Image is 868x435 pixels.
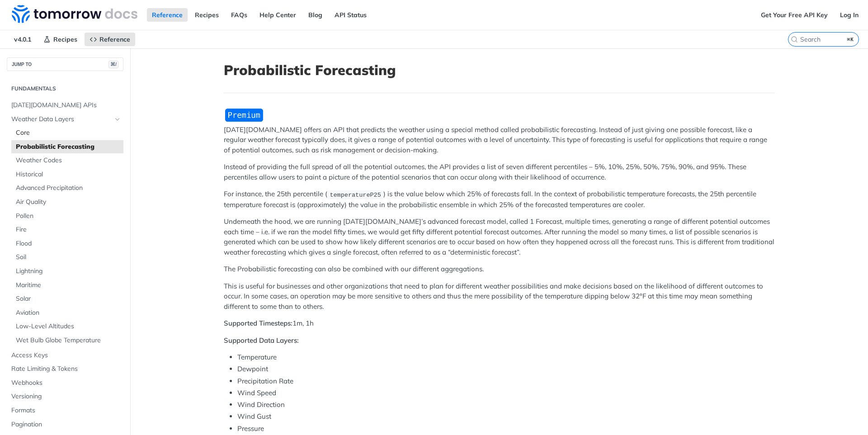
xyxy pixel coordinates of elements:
[108,61,118,68] span: ⌘/
[237,388,774,398] li: Wind Speed
[237,352,774,363] li: Temperature
[11,251,123,264] a: Soil
[845,35,856,44] kbd: ⌘K
[7,418,123,431] a: Pagination
[85,33,135,46] a: Reference
[237,411,774,422] li: Wind Gust
[11,406,121,415] span: Formats
[11,334,123,347] a: Wet Bulb Globe Temperature
[224,264,774,274] p: The Probabilistic forecasting can also be combined with our different aggregations.
[11,195,123,209] a: Air Quality
[224,318,774,329] p: 1m, 1h
[190,8,224,22] a: Recipes
[7,85,123,93] h2: Fundamentals
[237,424,774,434] li: Pressure
[791,36,798,43] svg: Search
[16,225,121,234] span: Fire
[7,113,123,126] a: Weather Data LayersHide subpages for Weather Data Layers
[11,306,123,320] a: Aviation
[11,279,123,292] a: Maritime
[7,376,123,390] a: Webhooks
[11,168,123,181] a: Historical
[224,189,774,210] p: For instance, the 25th percentile ( ) is the value below which 25% of forecasts fall. In the cont...
[224,336,299,345] strong: Supported Data Layers:
[224,217,774,257] p: Underneath the hood, we are running [DATE][DOMAIN_NAME]’s advanced forecast model, called 1 Forec...
[11,209,123,223] a: Pollen
[835,8,863,22] a: Log In
[303,8,327,22] a: Blog
[224,62,774,78] h1: Probabilistic Forecasting
[16,281,121,290] span: Maritime
[11,101,121,110] span: [DATE][DOMAIN_NAME] APIs
[11,265,123,278] a: Lightning
[9,33,36,46] span: v4.0.1
[16,294,121,303] span: Solar
[330,191,381,198] span: temperatureP25
[11,378,121,388] span: Webhooks
[16,156,121,165] span: Weather Codes
[11,154,123,167] a: Weather Codes
[16,212,121,221] span: Pollen
[224,162,774,182] p: Instead of providing the full spread of all the potential outcomes, the API provides a list of se...
[7,99,123,112] a: [DATE][DOMAIN_NAME] APIs
[7,362,123,376] a: Rate Limiting & Tokens
[11,420,121,429] span: Pagination
[16,170,121,179] span: Historical
[16,198,121,207] span: Air Quality
[16,142,121,151] span: Probabilistic Forecasting
[7,349,123,362] a: Access Keys
[7,57,123,71] button: JUMP TO⌘/
[16,308,121,317] span: Aviation
[11,223,123,236] a: Fire
[11,181,123,195] a: Advanced Precipitation
[11,320,123,333] a: Low-Level Altitudes
[16,128,121,137] span: Core
[16,239,121,248] span: Flood
[237,364,774,374] li: Dewpoint
[7,390,123,403] a: Versioning
[11,292,123,306] a: Solar
[12,5,137,23] img: Tomorrow.io Weather API Docs
[114,116,121,123] button: Hide subpages for Weather Data Layers
[11,237,123,251] a: Flood
[11,140,123,154] a: Probabilistic Forecasting
[38,33,82,46] a: Recipes
[330,8,372,22] a: API Status
[16,336,121,345] span: Wet Bulb Globe Temperature
[7,404,123,417] a: Formats
[11,115,112,124] span: Weather Data Layers
[147,8,188,22] a: Reference
[16,322,121,331] span: Low-Level Altitudes
[11,126,123,140] a: Core
[11,392,121,401] span: Versioning
[226,8,252,22] a: FAQs
[99,35,130,43] span: Reference
[16,253,121,262] span: Soil
[11,351,121,360] span: Access Keys
[224,281,774,312] p: This is useful for businesses and other organizations that need to plan for different weather pos...
[53,35,77,43] span: Recipes
[16,267,121,276] span: Lightning
[224,125,774,156] p: [DATE][DOMAIN_NAME] offers an API that predicts the weather using a special method called probabi...
[756,8,833,22] a: Get Your Free API Key
[224,319,292,327] strong: Supported Timesteps:
[11,364,121,374] span: Rate Limiting & Tokens
[237,376,774,387] li: Precipitation Rate
[237,400,774,410] li: Wind Direction
[16,184,121,193] span: Advanced Precipitation
[255,8,301,22] a: Help Center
